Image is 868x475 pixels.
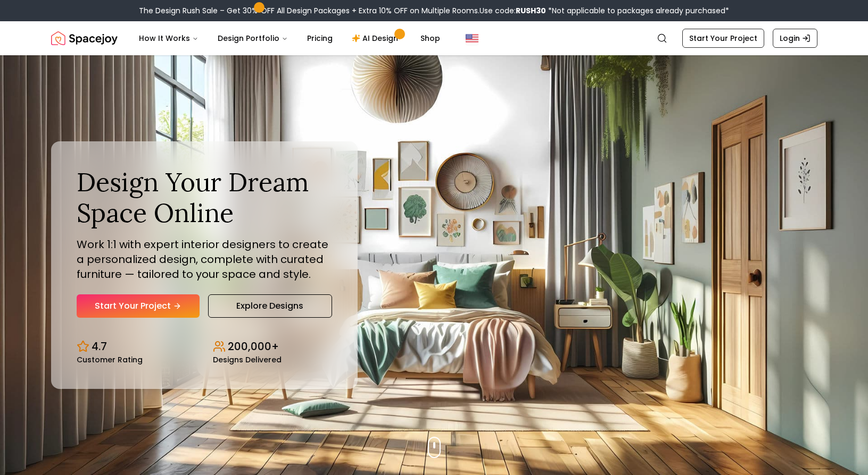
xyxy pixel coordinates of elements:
[77,167,332,228] h1: Design Your Dream Space Online
[299,28,341,49] a: Pricing
[209,28,296,49] button: Design Portfolio
[546,5,729,16] span: *Not applicable to packages already purchased*
[343,28,410,49] a: AI Design
[208,294,332,318] a: Explore Designs
[139,5,729,16] div: The Design Rush Sale – Get 30% OFF All Design Packages + Extra 10% OFF on Multiple Rooms.
[51,28,118,49] img: Spacejoy Logo
[51,28,118,49] a: Spacejoy
[228,339,279,354] p: 200,000+
[130,28,449,49] nav: Main
[77,237,332,282] p: Work 1:1 with expert interior designers to create a personalized design, complete with curated fu...
[77,330,332,363] div: Design stats
[412,28,449,49] a: Shop
[77,356,143,363] small: Customer Rating
[77,294,200,318] a: Start Your Project
[213,356,282,363] small: Designs Delivered
[480,5,546,16] span: Use code:
[92,339,107,354] p: 4.7
[51,21,817,55] nav: Global
[773,29,817,48] a: Login
[130,28,207,49] button: How It Works
[466,32,478,45] img: United States
[682,29,764,48] a: Start Your Project
[516,5,546,16] b: RUSH30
